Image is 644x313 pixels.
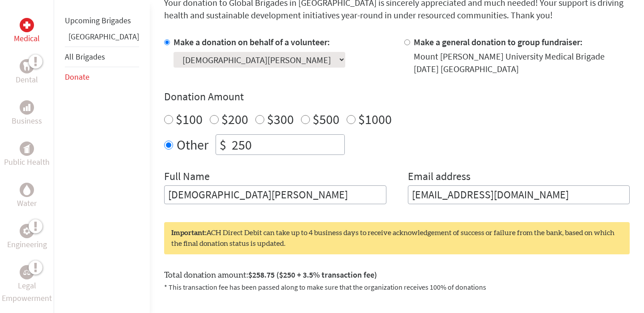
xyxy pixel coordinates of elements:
[230,135,344,154] input: Enter Amount
[20,224,34,238] div: Engineering
[23,104,30,111] img: Business
[164,282,630,292] p: * This transaction fee has been passed along to make sure that the organization receives 100% of ...
[65,72,89,82] a: Donate
[177,134,208,155] label: Other
[65,15,131,26] a: Upcoming Brigades
[20,141,34,156] div: Public Health
[12,115,42,127] p: Business
[313,111,339,128] label: $500
[2,265,52,304] a: Legal EmpowermentLegal Empowerment
[4,156,50,168] p: Public Health
[216,135,230,154] div: $
[2,279,52,304] p: Legal Empowerment
[414,36,583,47] label: Make a general donation to group fundraiser:
[14,18,40,45] a: MedicalMedical
[65,30,139,47] li: Guatemala
[20,59,34,73] div: Dental
[17,197,37,210] p: Water
[358,111,392,128] label: $1000
[408,185,630,204] input: Your Email
[23,62,30,70] img: Dental
[23,184,30,195] img: Water
[65,51,105,62] a: All Brigades
[65,67,139,87] li: Donate
[408,169,470,185] label: Email address
[65,11,139,30] li: Upcoming Brigades
[16,59,38,86] a: DentalDental
[164,169,210,185] label: Full Name
[7,224,47,251] a: EngineeringEngineering
[23,270,30,275] img: Legal Empowerment
[4,141,50,168] a: Public HealthPublic Health
[164,90,630,104] h4: Donation Amount
[176,111,203,128] label: $100
[23,21,30,29] img: Medical
[267,111,294,128] label: $300
[23,144,30,153] img: Public Health
[171,229,206,236] strong: Important:
[174,36,330,47] label: Make a donation on behalf of a volunteer:
[20,265,34,279] div: Legal Empowerment
[17,183,37,210] a: WaterWater
[164,222,630,254] div: ACH Direct Debit can take up to 4 business days to receive acknowledgement of success or failure ...
[68,31,139,42] a: [GEOGRAPHIC_DATA]
[414,50,630,75] div: Mount [PERSON_NAME] University Medical Brigade [DATE] [GEOGRAPHIC_DATA]
[14,32,40,45] p: Medical
[20,100,34,115] div: Business
[20,183,34,197] div: Water
[7,238,47,251] p: Engineering
[16,73,38,86] p: Dental
[20,18,34,32] div: Medical
[164,269,377,282] label: Total donation amount:
[23,227,30,235] img: Engineering
[248,270,377,280] span: $258.75 ($250 + 3.5% transaction fee)
[221,111,248,128] label: $200
[65,47,139,67] li: All Brigades
[12,100,42,127] a: BusinessBusiness
[164,185,386,204] input: Enter Full Name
